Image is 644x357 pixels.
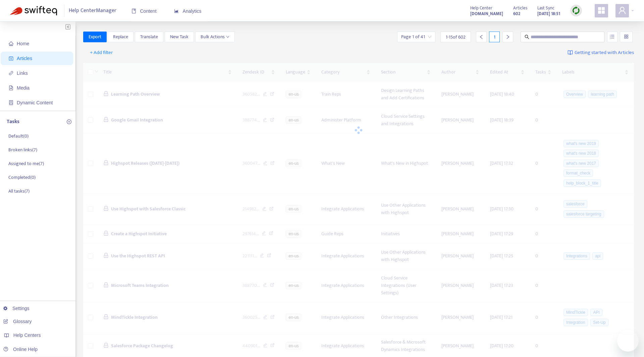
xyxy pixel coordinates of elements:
[8,146,37,153] p: Broken links ( 7 )
[617,330,639,352] iframe: Button to launch messaging window
[90,49,113,57] span: + Add filter
[9,71,13,75] span: link
[165,32,194,42] button: New Task
[513,10,520,17] strong: 602
[201,33,229,41] span: Bulk Actions
[17,41,29,46] span: Home
[568,47,634,58] a: Getting started with Articles
[17,70,28,76] span: Links
[9,56,13,61] span: account-book
[8,174,36,181] p: Completed ( 0 )
[17,56,32,61] span: Articles
[525,35,529,39] span: search
[607,32,618,42] button: unordered-list
[135,32,163,42] button: Translate
[597,6,605,14] span: appstore
[610,34,614,39] span: unordered-list
[140,33,158,41] span: Translate
[618,6,626,14] span: user
[195,32,235,42] button: Bulk Actionsdown
[470,4,492,12] span: Help Center
[9,100,13,105] span: container
[572,6,580,15] img: sync.dc5367851b00ba804db3.png
[505,35,510,39] span: right
[9,41,13,46] span: home
[3,347,38,352] a: Online Help
[513,4,527,12] span: Articles
[69,4,116,17] span: Help Center Manager
[174,9,179,13] span: area-chart
[83,32,107,42] button: Export
[131,8,157,14] span: Content
[479,35,484,39] span: left
[537,10,560,17] strong: [DATE] 18:51
[446,34,466,41] span: 1 - 15 of 602
[13,333,41,338] span: Help Centers
[8,160,44,167] p: Assigned to me ( 7 )
[3,319,32,324] a: Glossary
[489,32,500,42] div: 1
[226,35,229,39] span: down
[537,4,554,12] span: Last Sync
[17,100,53,105] span: Dynamic Content
[89,33,101,41] span: Export
[108,32,133,42] button: Replace
[174,8,202,14] span: Analytics
[568,50,573,55] img: image-link
[9,86,13,90] span: file-image
[3,306,30,311] a: Settings
[17,85,30,91] span: Media
[10,6,57,15] img: Swifteq
[170,33,189,41] span: New Task
[470,10,503,17] a: [DOMAIN_NAME]
[7,118,19,126] p: Tasks
[113,33,128,41] span: Replace
[575,49,634,57] span: Getting started with Articles
[8,133,29,140] p: Default ( 0 )
[131,9,136,13] span: book
[8,188,30,195] p: All tasks ( 7 )
[85,47,118,58] button: + Add filter
[67,119,71,124] span: plus-circle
